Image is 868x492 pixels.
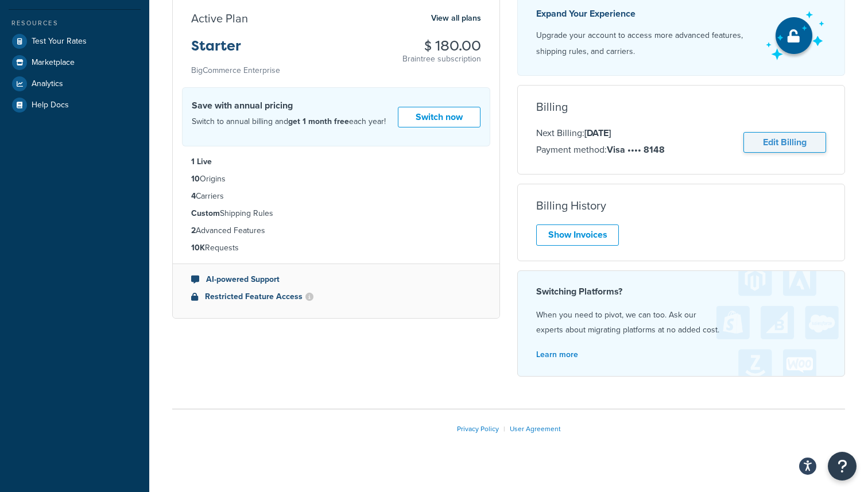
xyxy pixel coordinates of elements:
li: Restricted Feature Access [191,290,481,303]
h4: Switching Platforms? [536,285,826,299]
a: Switch now [398,107,480,128]
span: Analytics [32,79,63,89]
a: Learn more [536,348,578,361]
a: Show Invoices [536,224,619,246]
a: Test Your Rates [9,31,141,52]
li: AI-powered Support [191,273,481,286]
strong: 10K [191,242,205,254]
li: Carriers [191,190,481,203]
strong: Custom [191,207,220,219]
a: Privacy Policy [457,424,499,434]
p: When you need to pivot, we can too. Ask our experts about migrating platforms at no added cost. [536,308,826,338]
a: User Agreement [510,424,561,434]
h4: Save with annual pricing [192,99,386,113]
span: Help Docs [32,100,69,110]
div: Resources [9,18,141,28]
p: Switch to annual billing and each year! [192,114,386,129]
strong: 4 [191,190,196,202]
strong: [DATE] [584,126,611,140]
a: Help Docs [9,95,141,115]
p: Upgrade your account to access more advanced features, shipping rules, and carriers. [536,28,755,60]
a: Edit Billing [743,132,826,153]
p: Braintree subscription [402,53,481,65]
span: Marketplace [32,58,75,68]
h3: Billing History [536,199,606,212]
p: Next Billing: [536,126,665,141]
h3: $ 180.00 [402,38,481,53]
p: Payment method: [536,142,665,157]
strong: Visa •••• 8148 [607,143,665,156]
h3: Active Plan [191,12,248,25]
span: | [503,424,505,434]
button: Open Resource Center [828,452,857,481]
li: Shipping Rules [191,207,481,220]
strong: 1 Live [191,156,212,168]
strong: 2 [191,224,196,237]
strong: 10 [191,173,200,185]
small: BigCommerce Enterprise [191,64,280,76]
li: Requests [191,242,481,254]
p: Expand Your Experience [536,6,755,22]
li: Origins [191,173,481,185]
h3: Billing [536,100,568,113]
li: Advanced Features [191,224,481,237]
h3: Starter [191,38,280,63]
a: View all plans [431,11,481,26]
a: Analytics [9,73,141,94]
a: Marketplace [9,52,141,73]
strong: get 1 month free [288,115,349,127]
span: Test Your Rates [32,37,87,47]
